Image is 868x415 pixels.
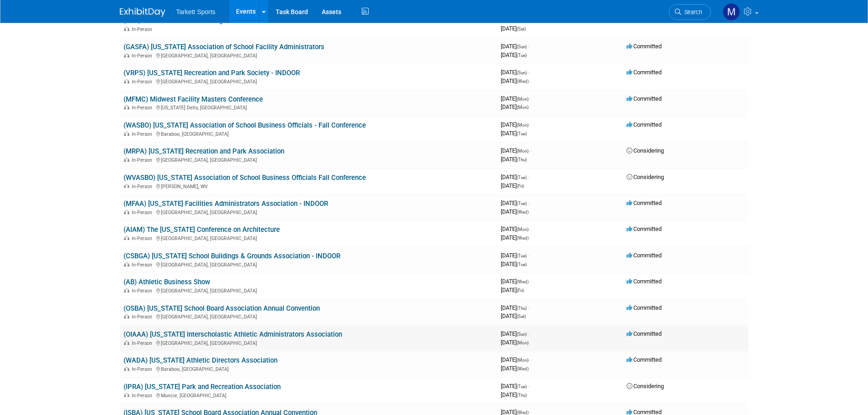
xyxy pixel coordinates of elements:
span: - [530,356,531,363]
span: Considering [627,383,664,389]
div: [GEOGRAPHIC_DATA], [GEOGRAPHIC_DATA] [123,287,493,294]
span: In-Person [132,131,155,137]
span: (Mon) [517,149,529,154]
img: In-Person Event [124,262,129,266]
span: In-Person [132,105,155,111]
img: megan powell [723,3,740,20]
span: - [528,252,529,259]
div: [GEOGRAPHIC_DATA], [GEOGRAPHIC_DATA] [123,51,493,59]
span: [DATE] [501,182,524,189]
span: (Thu) [517,157,527,162]
span: (Wed) [517,236,529,241]
span: - [530,278,531,285]
div: Baraboo, [GEOGRAPHIC_DATA] [123,365,493,372]
span: (Mon) [517,105,529,110]
div: [GEOGRAPHIC_DATA], [GEOGRAPHIC_DATA] [123,261,493,268]
div: [US_STATE] Dells, [GEOGRAPHIC_DATA] [123,103,493,111]
span: (Sun) [517,70,527,75]
a: (OIAAA) [US_STATE] Interscholastic Athletic Administrators Association [123,330,342,338]
span: (Sat) [517,314,526,319]
div: [GEOGRAPHIC_DATA], [GEOGRAPHIC_DATA] [123,208,493,215]
span: [DATE] [501,147,531,154]
div: Baraboo, [GEOGRAPHIC_DATA] [123,130,493,137]
span: [DATE] [501,383,529,389]
span: [DATE] [501,103,529,110]
span: [DATE] [501,208,529,215]
span: Committed [627,43,662,50]
a: (MFMC) Midwest Facility Masters Conference [123,95,263,103]
a: (VRPS) [US_STATE] Recreation and Park Society - INDOOR [123,69,300,77]
span: (Sat) [517,26,526,31]
img: In-Person Event [124,366,129,371]
img: In-Person Event [124,236,129,240]
a: (GASFA) [US_STATE] Association of School Facility Administrators [123,43,324,51]
span: (Fri) [517,288,524,293]
span: Tarkett Sports [176,8,216,15]
span: Considering [627,174,664,180]
span: Committed [627,356,662,363]
div: [GEOGRAPHIC_DATA], [GEOGRAPHIC_DATA] [123,77,493,85]
span: - [528,43,529,50]
span: (Wed) [517,279,529,284]
span: (Mon) [517,227,529,232]
img: In-Person Event [124,184,129,188]
span: (Wed) [517,79,529,84]
span: In-Person [132,26,155,32]
span: (Tue) [517,131,527,136]
span: (Mon) [517,358,529,363]
img: In-Person Event [124,340,129,345]
span: In-Person [132,314,155,320]
span: [DATE] [501,234,529,241]
a: (MFAA) [US_STATE] Facilities Administrators Association - INDOOR [123,200,328,208]
span: In-Person [132,366,155,372]
span: [DATE] [501,330,529,337]
span: In-Person [132,288,155,294]
span: (Sun) [517,332,527,337]
img: In-Person Event [124,53,129,57]
span: (Thu) [517,306,527,311]
span: [DATE] [501,95,531,102]
a: Search [669,4,711,20]
div: [PERSON_NAME], WV [123,182,493,190]
a: (AB) Athletic Business Show [123,278,210,286]
span: [DATE] [501,278,531,285]
span: Committed [627,330,662,337]
span: (Fri) [517,184,524,189]
span: In-Person [132,340,155,346]
a: (OSBA) [US_STATE] School Board Association Annual Convention [123,304,320,313]
span: [DATE] [501,313,526,319]
span: [DATE] [501,339,529,346]
span: Committed [627,252,662,259]
span: Committed [627,200,662,206]
div: Muncie, [GEOGRAPHIC_DATA] [123,391,493,399]
span: - [528,304,529,311]
span: - [528,330,529,337]
span: - [528,69,529,76]
div: [GEOGRAPHIC_DATA], [GEOGRAPHIC_DATA] [123,234,493,241]
span: [DATE] [501,356,531,363]
img: In-Person Event [124,314,129,318]
span: - [530,225,531,232]
span: [DATE] [501,252,529,259]
span: (Tue) [517,262,527,267]
span: [DATE] [501,156,527,163]
img: In-Person Event [124,210,129,214]
span: (Wed) [517,210,529,215]
span: [DATE] [501,77,529,84]
span: (Wed) [517,410,529,415]
span: - [528,200,529,206]
span: - [530,147,531,154]
span: In-Person [132,157,155,163]
div: [GEOGRAPHIC_DATA], [GEOGRAPHIC_DATA] [123,156,493,163]
span: Committed [627,121,662,128]
span: (Mon) [517,340,529,345]
span: [DATE] [501,25,526,32]
span: (Tue) [517,175,527,180]
span: (Tue) [517,384,527,389]
a: (WADA) [US_STATE] Athletic Directors Association [123,356,277,364]
span: [DATE] [501,121,531,128]
a: (CSBGA) [US_STATE] School Buildings & Grounds Association - INDOOR [123,252,340,260]
a: (AIAM) The [US_STATE] Conference on Architecture [123,225,280,234]
img: In-Person Event [124,157,129,162]
span: (Tue) [517,253,527,258]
